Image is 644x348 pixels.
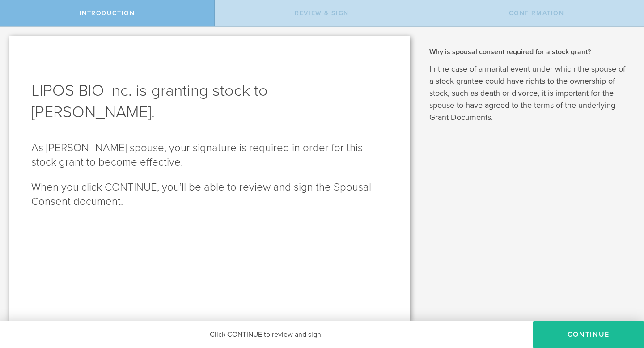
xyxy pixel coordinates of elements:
button: CONTINUE [533,321,644,348]
h2: Why is spousal consent required for a stock grant? [429,47,631,57]
span: Introduction [80,9,135,17]
h1: LIPOS BIO Inc. is granting stock to [PERSON_NAME]. [31,80,387,123]
p: In the case of a marital event under which the spouse of a stock grantee could have rights to the... [429,63,631,123]
span: Review & Sign [295,9,349,17]
span: Confirmation [509,9,564,17]
p: As [PERSON_NAME] spouse, your signature is required in order for this stock grant to become effec... [31,141,387,170]
p: When you click CONTINUE, you’ll be able to review and sign the Spousal Consent document. [31,180,387,209]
